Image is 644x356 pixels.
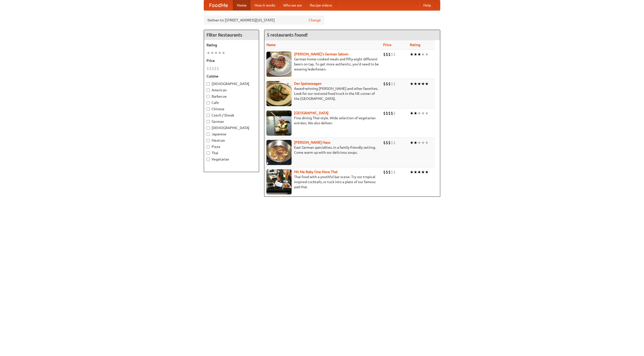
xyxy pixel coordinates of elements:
li: ★ [410,140,414,145]
li: ★ [425,110,429,116]
li: $ [383,81,386,87]
a: Help [419,0,435,10]
a: Home [233,0,251,10]
li: ★ [414,110,417,116]
li: ★ [421,140,425,145]
label: Japanese [207,132,256,137]
p: Fine dining Thai-style. Wide selection of vegetarian entrées. We also deliver. [266,115,379,126]
li: $ [383,52,386,57]
li: $ [386,52,388,57]
li: ★ [410,169,414,175]
input: German [207,120,210,123]
li: ★ [218,50,222,56]
a: Rating [410,43,420,47]
input: Pizza [207,145,210,148]
p: Thai food with a youthful bar scene. Try our tropical inspired cocktails, or tuck into a plate of... [266,174,379,189]
li: ★ [414,52,417,57]
li: $ [217,66,219,71]
input: Barbecue [207,95,210,98]
label: Mexican [207,138,256,143]
li: ★ [421,52,425,57]
a: Change [309,18,321,23]
label: [DEMOGRAPHIC_DATA] [207,81,256,86]
a: Who we are [279,0,306,10]
li: ★ [417,140,421,145]
li: ★ [421,110,425,116]
li: ★ [421,169,425,175]
li: ★ [425,169,429,175]
p: East German specialties, in a family-friendly setting. Come warm up with our delicious soups. [266,145,379,155]
li: $ [388,169,391,175]
li: ★ [425,140,429,145]
li: $ [388,110,391,116]
li: $ [214,66,217,71]
a: [PERSON_NAME]'s German Saloon [294,52,348,56]
h5: Price [207,58,256,63]
a: How it works [251,0,279,10]
li: ★ [410,110,414,116]
input: Chinese [207,107,210,111]
li: $ [391,110,393,116]
input: Japanese [207,133,210,136]
li: ★ [410,52,414,57]
input: Thai [207,151,210,155]
li: $ [393,140,396,145]
li: ★ [207,50,210,56]
li: $ [388,81,391,87]
input: Czech / Slovak [207,114,210,117]
li: $ [391,169,393,175]
a: Hit Me Baby One More Thai [294,170,338,174]
li: ★ [425,52,429,57]
li: ★ [414,140,417,145]
li: ★ [425,81,429,87]
li: ★ [414,81,417,87]
li: $ [207,66,209,71]
label: [DEMOGRAPHIC_DATA] [207,125,256,130]
label: Vegetarian [207,157,256,162]
li: ★ [417,169,421,175]
li: ★ [421,81,425,87]
img: esthers.jpg [266,52,292,77]
li: $ [388,52,391,57]
label: American [207,88,256,93]
h5: Cuisine [207,74,256,79]
li: $ [383,140,386,145]
li: ★ [414,169,417,175]
li: ★ [417,52,421,57]
li: ★ [410,81,414,87]
label: Czech / Slovak [207,113,256,118]
li: $ [388,140,391,145]
li: $ [383,110,386,116]
img: speisewagen.jpg [266,81,292,106]
a: Der Speisewagen [294,82,321,86]
b: [PERSON_NAME] Haus [294,140,330,144]
li: $ [212,66,214,71]
input: [DEMOGRAPHIC_DATA] [207,126,210,130]
li: ★ [417,81,421,87]
h4: Filter Restaurants [204,30,259,40]
input: American [207,89,210,92]
li: $ [386,140,388,145]
li: ★ [417,110,421,116]
a: FoodMe [204,0,233,10]
li: ★ [210,50,214,56]
input: [DEMOGRAPHIC_DATA] [207,82,210,86]
a: Recipe videos [306,0,336,10]
li: $ [391,52,393,57]
li: ★ [222,50,225,56]
input: Mexican [207,139,210,142]
img: kohlhaus.jpg [266,140,292,165]
a: [GEOGRAPHIC_DATA] [294,111,329,115]
li: $ [393,52,396,57]
li: ★ [214,50,218,56]
p: Award-winning [PERSON_NAME] and other favorites. Look for our restored food truck in the NE corne... [266,86,379,101]
li: $ [391,81,393,87]
li: $ [393,110,396,116]
div: Deliver to: [STREET_ADDRESS][US_STATE] [204,16,325,25]
img: satay.jpg [266,110,292,136]
li: $ [386,110,388,116]
li: $ [383,169,386,175]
